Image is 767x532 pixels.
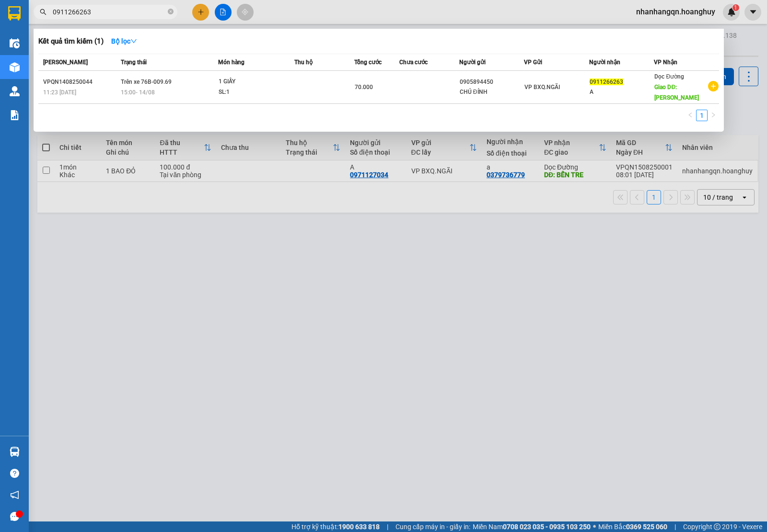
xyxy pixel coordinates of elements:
div: CHÚ ĐÍNH [460,87,524,97]
img: warehouse-icon [10,447,20,457]
button: Bộ lọcdown [104,34,145,49]
div: VPQN1408250044 [43,77,118,87]
span: question-circle [10,469,19,478]
img: warehouse-icon [10,86,20,96]
div: 0905894450 [460,77,524,87]
span: Người gửi [459,59,486,66]
span: Thu hộ [294,59,313,66]
span: Người nhận [589,59,620,66]
a: 1 [697,110,707,121]
div: SL: 1 [219,87,291,98]
input: Tìm tên, số ĐT hoặc mã đơn [53,7,166,17]
span: [PERSON_NAME] [43,59,88,66]
span: Chưa cước [399,59,428,66]
span: Món hàng [218,59,244,66]
span: 15:00 - 14/08 [121,89,155,96]
span: message [10,512,19,521]
span: 70.000 [355,84,373,91]
span: right [710,112,716,118]
strong: Bộ lọc [111,37,137,45]
span: Trên xe 76B-009.69 [121,79,172,85]
div: 1 GIẤY [219,77,291,87]
span: VP Nhận [654,59,677,66]
img: warehouse-icon [10,38,20,48]
span: Dọc Đường [654,73,684,80]
img: solution-icon [10,110,20,120]
span: close-circle [168,8,174,17]
span: Tổng cước [354,59,382,66]
li: Next Page [708,110,719,121]
span: search [40,9,46,15]
li: Previous Page [685,110,696,121]
span: close-circle [168,9,174,14]
img: logo-vxr [8,6,21,21]
span: plus-circle [708,81,719,91]
div: A [590,87,654,97]
span: Giao DĐ: [PERSON_NAME] [654,84,699,101]
span: Trạng thái [121,59,147,66]
span: 0911266263 [590,79,623,85]
span: VP BXQ.NGÃI [524,84,560,91]
span: VP Gửi [524,59,542,66]
img: warehouse-icon [10,62,20,72]
span: notification [10,490,19,499]
li: 1 [696,110,708,121]
span: 11:23 [DATE] [43,89,76,96]
span: left [687,112,693,118]
button: left [685,110,696,121]
span: down [130,38,137,45]
button: right [708,110,719,121]
h3: Kết quả tìm kiếm ( 1 ) [38,36,104,46]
